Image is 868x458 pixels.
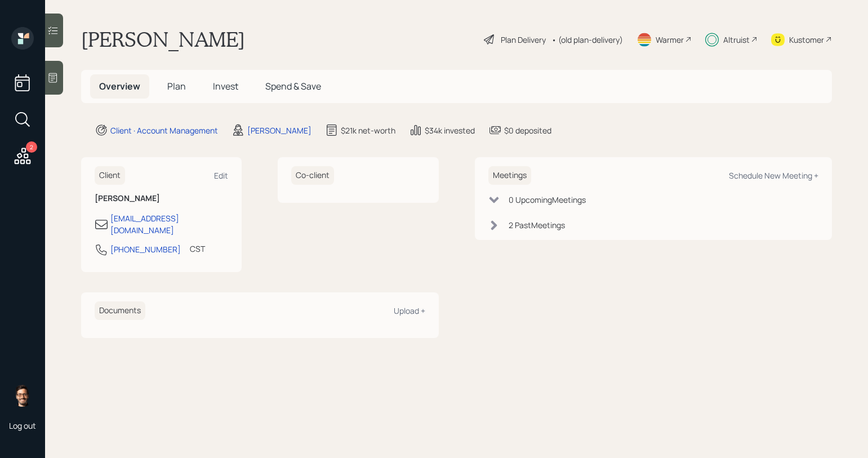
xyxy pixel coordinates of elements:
[504,124,551,136] div: $0 deposited
[81,27,245,52] h1: [PERSON_NAME]
[509,194,586,206] div: 0 Upcoming Meeting s
[291,166,334,185] h6: Co-client
[9,420,36,431] div: Log out
[789,34,824,46] div: Kustomer
[95,194,228,203] h6: [PERSON_NAME]
[551,34,623,46] div: • (old plan-delivery)
[110,243,181,255] div: [PHONE_NUMBER]
[26,141,37,153] div: 2
[265,80,321,92] span: Spend & Save
[95,301,145,320] h6: Documents
[11,384,34,407] img: sami-boghos-headshot.png
[213,80,238,92] span: Invest
[729,170,818,181] div: Schedule New Meeting +
[167,80,186,92] span: Plan
[723,34,750,46] div: Altruist
[110,212,228,236] div: [EMAIL_ADDRESS][DOMAIN_NAME]
[110,124,218,136] div: Client · Account Management
[341,124,395,136] div: $21k net-worth
[488,166,531,185] h6: Meetings
[99,80,140,92] span: Overview
[214,170,228,181] div: Edit
[509,219,565,231] div: 2 Past Meeting s
[425,124,475,136] div: $34k invested
[394,305,425,316] div: Upload +
[656,34,684,46] div: Warmer
[95,166,125,185] h6: Client
[501,34,546,46] div: Plan Delivery
[190,243,205,255] div: CST
[247,124,311,136] div: [PERSON_NAME]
